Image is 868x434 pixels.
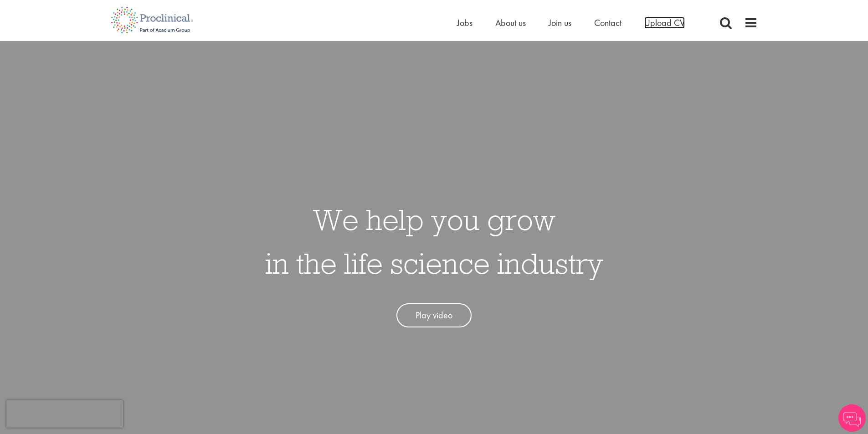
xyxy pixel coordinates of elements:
h1: We help you grow in the life science industry [265,198,603,285]
a: Contact [594,17,621,29]
a: Join us [549,17,571,29]
a: Upload CV [644,17,685,29]
a: About us [495,17,526,29]
img: Chatbot [838,404,866,432]
a: Play video [396,303,472,327]
a: Jobs [457,17,473,29]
